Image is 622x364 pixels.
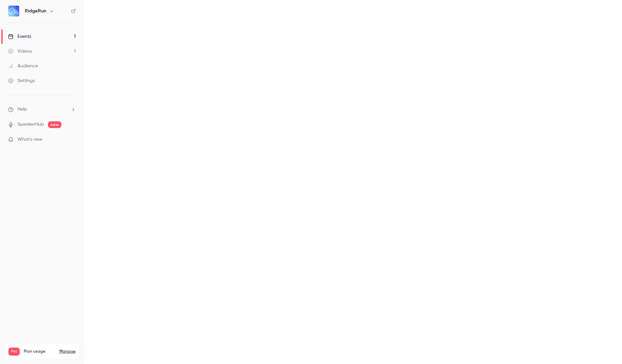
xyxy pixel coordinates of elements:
li: help-dropdown-opener [8,106,76,113]
img: RidgeRun [8,6,19,16]
div: Audience [8,63,38,69]
div: Settings [8,77,35,84]
span: Help [17,106,27,113]
h6: RidgeRun [25,8,46,14]
span: Pro [8,348,20,356]
a: Manage [59,349,75,354]
span: Plan usage [24,349,55,354]
div: Videos [8,48,32,55]
a: SpeakerHub [17,121,44,128]
div: Events [8,33,31,40]
span: new [48,121,61,128]
span: What's new [17,136,43,143]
